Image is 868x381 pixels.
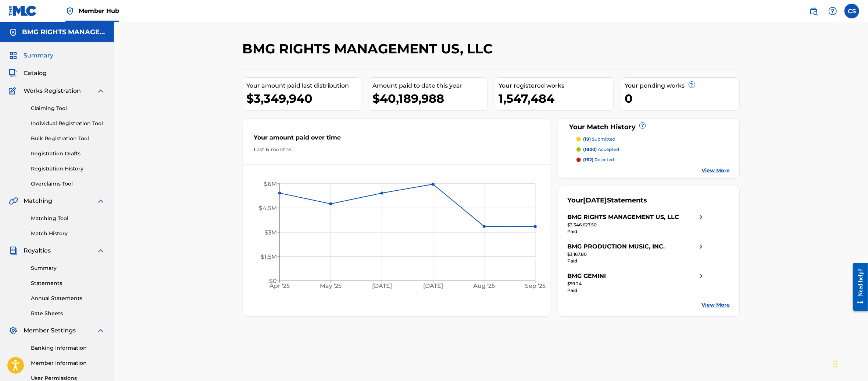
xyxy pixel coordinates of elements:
span: (162) [583,157,593,162]
a: Rate Sheets [31,310,105,317]
iframe: Chat Widget [831,346,868,381]
span: Matching [24,197,52,205]
img: Works Registration [9,87,18,95]
a: Registration Drafts [31,150,105,158]
span: (19) [583,136,591,142]
tspan: [DATE] [372,283,392,290]
div: Your amount paid over time [254,133,539,146]
div: $3,349,940 [247,90,361,107]
div: Last 6 months [254,146,539,154]
img: Top Rightsholder [65,7,74,15]
tspan: $0 [269,278,277,285]
tspan: Apr '25 [269,283,290,290]
a: SummarySummary [9,51,53,60]
a: BMG RIGHTS MANAGEMENT US, LLCright chevron icon$3,346,627.50Paid [567,213,706,235]
a: CatalogCatalog [9,69,47,78]
a: Public Search [806,4,821,18]
div: Your amount paid last distribution [247,81,361,90]
a: Individual Registration Tool [31,120,105,127]
img: search [809,7,818,15]
p: accepted [583,146,619,153]
img: Accounts [9,28,18,37]
img: right chevron icon [697,213,706,222]
a: Banking Information [31,344,105,352]
span: Member Settings [24,326,76,335]
div: Your Statements [567,195,647,205]
img: MLC Logo [9,6,37,16]
a: (1800) accepted [576,146,730,153]
img: Catalog [9,69,18,78]
img: Summary [9,51,18,60]
div: $99.24 [567,281,706,287]
span: (1800) [583,147,597,152]
a: Annual Statements [31,294,105,302]
span: ? [640,123,646,128]
a: BMG PRODUCTION MUSIC, INC.right chevron icon$3,167.80Paid [567,242,706,264]
div: $40,189,988 [373,90,487,107]
span: ? [689,82,695,88]
div: BMG RIGHTS MANAGEMENT US, LLC [567,213,679,222]
a: View More [702,301,730,309]
div: Paid [567,287,706,294]
a: View More [702,167,730,174]
img: expand [96,326,105,335]
div: 1,547,484 [499,90,613,107]
img: expand [96,87,105,95]
div: Your pending works [625,81,739,90]
h5: BMG RIGHTS MANAGEMENT US, LLC [22,28,105,36]
div: Paid [567,228,706,235]
p: rejected [583,156,614,163]
img: expand [96,246,105,255]
div: Your Match History [567,122,730,132]
span: Royalties [24,246,51,255]
tspan: $4.5M [259,205,277,212]
a: BMG GEMINIright chevron icon$99.24Paid [567,272,706,294]
a: Match History [31,230,105,237]
a: (162) rejected [576,156,730,163]
img: right chevron icon [697,272,706,281]
span: Member Hub [79,7,119,15]
p: submitted [583,136,615,142]
img: expand [96,197,105,205]
div: Your registered works [499,81,613,90]
span: [DATE] [583,196,607,204]
div: $3,167.80 [567,251,706,258]
div: BMG GEMINI [567,272,606,281]
tspan: $1.5M [261,253,277,260]
img: Royalties [9,246,18,255]
div: Drag [833,353,838,375]
tspan: $3M [264,229,277,236]
a: Statements [31,279,105,287]
img: Matching [9,197,18,205]
tspan: Sep '25 [525,283,546,290]
tspan: Aug '25 [473,283,495,290]
span: Summary [24,51,53,60]
a: Bulk Registration Tool [31,135,105,142]
a: Registration History [31,165,105,173]
div: User Menu [844,4,859,18]
img: right chevron icon [697,242,706,251]
h2: BMG RIGHTS MANAGEMENT US, LLC [243,40,497,57]
span: Catalog [24,69,47,78]
a: (19) submitted [576,136,730,142]
img: help [828,7,837,15]
a: Matching Tool [31,215,105,222]
a: Overclaims Tool [31,180,105,188]
span: Works Registration [24,87,81,95]
a: Member Information [31,359,105,367]
div: Paid [567,258,706,264]
tspan: $6M [264,180,277,187]
tspan: May '25 [320,283,342,290]
div: Amount paid to date this year [373,81,487,90]
div: Help [825,4,840,18]
img: Member Settings [9,326,18,335]
a: Claiming Tool [31,105,105,112]
div: 0 [625,90,739,107]
iframe: Resource Center [847,257,868,317]
a: Summary [31,264,105,272]
div: $3,346,627.50 [567,222,706,228]
tspan: [DATE] [423,283,443,290]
